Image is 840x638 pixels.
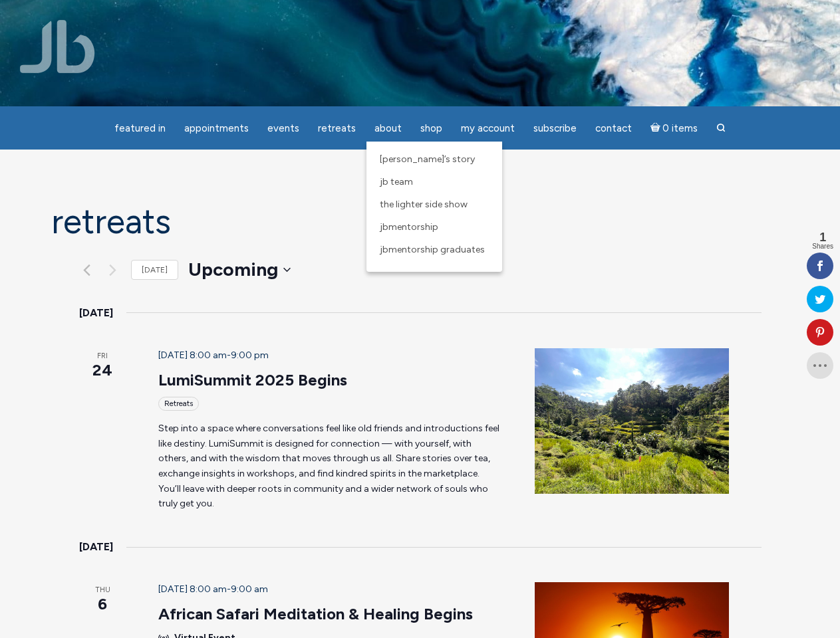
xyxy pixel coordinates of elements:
[176,116,257,142] a: Appointments
[158,604,473,624] a: African Safari Meditation & Healing Begins
[461,122,515,134] span: My Account
[642,114,706,142] a: Cart0 items
[374,122,402,134] span: About
[79,538,113,556] time: [DATE]
[525,116,585,142] a: Subscribe
[79,585,126,596] span: Thu
[373,216,495,239] a: JBMentorship
[158,350,269,361] time: -
[310,116,364,142] a: Retreats
[366,116,410,142] a: About
[587,116,640,142] a: Contact
[114,122,166,134] span: featured in
[188,257,291,283] button: Upcoming
[380,176,413,187] span: JB Team
[79,593,126,615] span: 6
[105,262,121,278] button: Next Events
[79,304,113,322] time: [DATE]
[79,359,126,381] span: 24
[158,421,503,512] p: Step into a space where conversations feel like old friends and introductions feel like destiny. ...
[812,231,833,243] span: 1
[158,370,347,390] a: LumiSummit 2025 Begins
[188,257,278,283] span: Upcoming
[158,584,268,595] time: -
[380,221,438,233] span: JBMentorship
[420,122,442,134] span: Shop
[373,148,495,171] a: [PERSON_NAME]’s Story
[453,116,523,142] a: My Account
[373,193,495,216] a: The Lighter Side Show
[106,116,174,142] a: featured in
[231,584,268,595] span: 9:00 am
[535,348,729,494] img: JBM Bali Rice Fields 2
[231,350,269,361] span: 9:00 pm
[662,124,698,134] span: 0 items
[158,350,227,361] span: [DATE] 8:00 am
[51,203,789,241] h1: Retreats
[812,243,833,250] span: Shares
[267,122,299,134] span: Events
[380,199,468,210] span: The Lighter Side Show
[79,351,126,362] span: Fri
[184,122,249,134] span: Appointments
[373,171,495,193] a: JB Team
[318,122,356,134] span: Retreats
[533,122,577,134] span: Subscribe
[131,260,178,280] a: [DATE]
[79,262,95,278] a: Previous Events
[650,122,663,134] i: Cart
[412,116,450,142] a: Shop
[20,20,95,73] img: Jamie Butler. The Everyday Medium
[259,116,307,142] a: Events
[380,244,485,255] span: JBMentorship Graduates
[595,122,632,134] span: Contact
[373,239,495,261] a: JBMentorship Graduates
[158,584,227,595] span: [DATE] 8:00 am
[158,397,199,411] div: Retreats
[380,154,475,165] span: [PERSON_NAME]’s Story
